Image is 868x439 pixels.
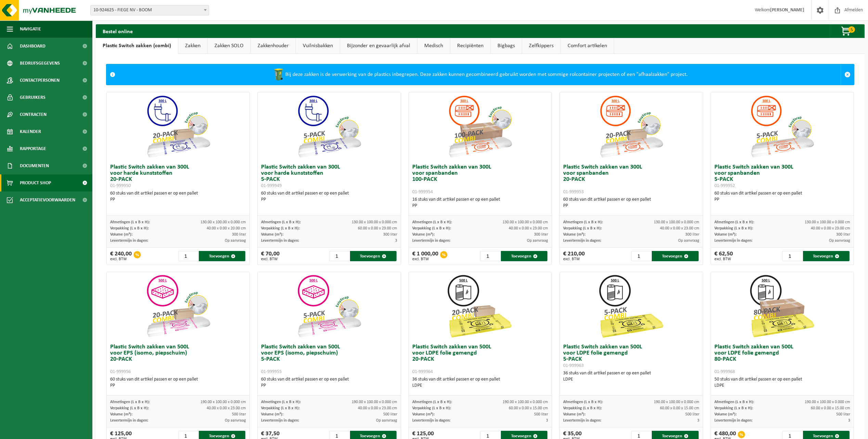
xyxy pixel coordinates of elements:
[20,38,46,55] span: Dashboard
[805,220,850,224] span: 130.00 x 100.00 x 0.000 cm
[350,251,397,261] button: Toevoegen
[748,272,816,341] img: 01-999968
[450,38,490,54] a: Recipiënten
[232,232,246,237] span: 300 liter
[770,8,804,13] strong: [PERSON_NAME]
[20,72,60,89] span: Contactpersonen
[90,5,209,15] span: 10-924625 - FIEGE NV - BOOM
[110,164,246,189] h3: Plastic Switch zakken van 300L voor harde kunststoffen 20-PACK
[685,232,699,237] span: 300 liter
[836,412,850,416] span: 500 liter
[811,406,850,410] span: 60.00 x 0.00 x 15.00 cm
[261,251,280,261] div: € 70,00
[144,92,212,161] img: 01-999950
[251,38,296,54] a: Zakkenhouder
[714,226,753,230] span: Verpakking (L x B x H):
[563,203,699,209] div: PP
[803,251,850,261] button: Toevoegen
[782,251,802,261] input: 1
[748,92,816,161] img: 01-999952
[412,400,452,404] span: Afmetingen (L x B x H):
[207,406,246,410] span: 40.00 x 0.00 x 23.00 cm
[261,232,283,237] span: Volume (m³):
[412,257,438,261] span: excl. BTW
[110,400,150,404] span: Afmetingen (L x B x H):
[20,174,51,191] span: Product Shop
[714,406,753,410] span: Verpakking (L x B x H):
[480,251,500,261] input: 1
[412,197,548,209] div: 16 stuks van dit artikel passen er op een pallet
[20,55,60,72] span: Bedrijfsgegevens
[352,400,397,404] span: 190.00 x 100.00 x 0.000 cm
[522,38,560,54] a: Zelfkippers
[261,383,397,389] div: PP
[714,251,733,261] div: € 62,50
[660,226,699,230] span: 40.00 x 0.00 x 23.00 cm
[261,190,397,203] div: 60 stuks van dit artikel passen er op een pallet
[261,183,282,188] span: 01-999949
[527,239,548,243] span: Op aanvraag
[261,418,299,423] span: Levertermijn in dagen:
[110,257,132,261] span: excl. BTW
[110,226,149,230] span: Verpakking (L x B x H):
[261,257,280,261] span: excl. BTW
[232,412,246,416] span: 500 liter
[503,400,548,404] span: 190.00 x 100.00 x 0.000 cm
[395,239,397,243] span: 3
[714,344,850,375] h3: Plastic Switch zakken van 500L voor LDPE folie gemengd 80-PACK
[563,418,601,423] span: Levertermijn in dagen:
[412,344,548,375] h3: Plastic Switch zakken van 500L voor LDPE folie gemengd 20-PACK
[563,400,603,404] span: Afmetingen (L x B x H):
[563,239,601,243] span: Levertermijn in dagen:
[678,239,699,243] span: Op aanvraag
[110,220,150,224] span: Afmetingen (L x B x H):
[412,383,548,389] div: LDPE
[295,92,363,161] img: 01-999949
[836,232,850,237] span: 300 liter
[714,369,735,374] span: 01-999968
[110,183,131,188] span: 01-999950
[225,418,246,423] span: Op aanvraag
[296,38,340,54] a: Vuilnisbakken
[829,239,850,243] span: Op aanvraag
[20,106,47,123] span: Contracten
[446,272,514,341] img: 01-999964
[225,239,246,243] span: Op aanvraag
[358,406,397,410] span: 40.00 x 0.00 x 23.00 cm
[110,369,131,374] span: 01-999956
[261,406,300,410] span: Verpakking (L x B x H):
[714,376,850,389] div: 50 stuks van dit artikel passen er op een pallet
[848,418,850,423] span: 3
[144,272,212,341] img: 01-999956
[509,406,548,410] span: 60.00 x 0.00 x 15.00 cm
[110,197,246,203] div: PP
[660,406,699,410] span: 60.00 x 0.00 x 15.00 cm
[110,418,148,423] span: Levertermijn in dagen:
[412,376,548,389] div: 36 stuks van dit artikel passen er op een pallet
[509,226,548,230] span: 40.00 x 0.00 x 23.00 cm
[412,418,450,423] span: Levertermijn in dagen:
[110,412,132,416] span: Volume (m³):
[329,251,349,261] input: 1
[563,226,602,230] span: Verpakking (L x B x H):
[714,418,752,423] span: Levertermijn in dagen:
[412,412,435,416] span: Volume (m³):
[261,164,397,189] h3: Plastic Switch zakken van 300L voor harde kunststoffen 5-PACK
[848,26,855,33] span: 5
[261,412,283,416] span: Volume (m³):
[261,239,299,243] span: Levertermijn in dagen:
[697,418,699,423] span: 3
[714,400,754,404] span: Afmetingen (L x B x H):
[811,226,850,230] span: 40.00 x 0.00 x 23.00 cm
[340,38,417,54] a: Bijzonder en gevaarlijk afval
[110,251,132,261] div: € 240,00
[199,251,245,261] button: Toevoegen
[563,197,699,209] div: 60 stuks van dit artikel passen er op een pallet
[841,64,854,85] a: Sluit melding
[654,220,699,224] span: 130.00 x 100.00 x 0.000 cm
[261,369,282,374] span: 01-999955
[110,239,148,243] span: Levertermijn in dagen:
[412,406,451,410] span: Verpakking (L x B x H):
[358,226,397,230] span: 60.00 x 0.00 x 23.00 cm
[714,257,733,261] span: excl. BTW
